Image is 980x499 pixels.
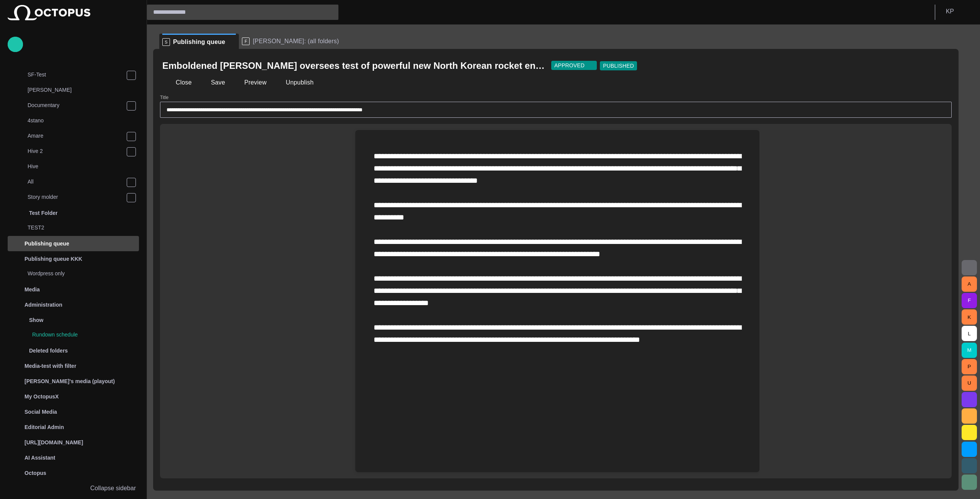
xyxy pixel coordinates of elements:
div: SF-Test [12,68,139,83]
div: SPublishing queue [159,34,239,49]
div: Documentary [12,98,139,114]
div: All [12,175,139,190]
p: Hive [28,163,139,170]
p: Deleted folders [29,347,68,354]
button: KP [940,5,975,18]
div: Amare [12,129,139,144]
h2: Emboldened Kim Jong Un oversees test of powerful new North Korean rocket engine days after China ... [162,60,545,72]
p: Publishing queue [24,240,69,247]
button: Close [162,76,194,89]
span: Publishing queue [173,38,225,46]
span: [PERSON_NAME]: (all folders) [253,37,339,45]
div: TEST2 [12,221,139,236]
p: Media [24,286,40,293]
p: Amare [28,132,126,140]
p: Documentary [28,101,126,109]
div: Story molder [12,190,139,205]
p: Collapse sidebar [90,484,136,493]
button: Collapse sidebar [8,481,139,496]
img: Octopus News Room [8,5,90,20]
div: F[PERSON_NAME]: (all folders) [239,34,342,49]
div: Media-test with filter [8,358,139,374]
button: M [962,343,977,358]
button: Unpublish [272,76,316,89]
p: SF-Test [28,71,126,78]
p: Octopus [24,469,46,477]
div: Publishing queue [8,236,139,251]
div: Octopus [8,465,139,481]
button: A [962,276,977,292]
button: Save [198,76,228,89]
div: Rundown schedule [17,328,139,343]
p: Wordpress only [28,270,139,277]
div: [PERSON_NAME] [12,83,139,98]
div: Wordpress only [12,267,139,282]
div: Hive 2 [12,144,139,159]
button: L [962,326,977,341]
p: Test Folder [29,209,57,217]
p: Editorial Admin [24,423,64,431]
label: Title [160,94,168,101]
div: AI Assistant [8,450,139,465]
button: Preview [231,76,269,89]
p: All [28,178,126,185]
div: Hive [12,159,139,175]
div: 4stano [12,114,139,129]
div: [PERSON_NAME]'s media (playout) [8,374,139,389]
p: TEST2 [28,224,139,231]
button: U [962,375,977,391]
p: F [242,37,250,45]
p: My OctopusX [24,393,59,400]
p: 4stano [28,117,139,124]
span: PUBLISHED [603,62,634,70]
span: APPROVED [554,62,585,69]
p: Publishing queue KKK [24,255,82,263]
p: Social Media [24,408,57,416]
p: Hive 2 [28,147,126,155]
p: Media-test with filter [24,362,76,370]
button: P [962,359,977,374]
button: APPROVED [551,61,597,70]
p: [URL][DOMAIN_NAME] [24,439,83,446]
button: F [962,293,977,308]
p: [PERSON_NAME]'s media (playout) [24,377,115,385]
p: S [162,38,170,46]
div: Media [8,282,139,297]
p: K P [946,7,954,16]
p: Show [29,316,43,324]
div: [URL][DOMAIN_NAME] [8,435,139,450]
button: K [962,309,977,325]
p: Story molder [28,193,126,201]
p: Rundown schedule [32,331,139,338]
p: [PERSON_NAME] [28,86,139,94]
p: Administration [24,301,62,309]
p: AI Assistant [24,454,55,462]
